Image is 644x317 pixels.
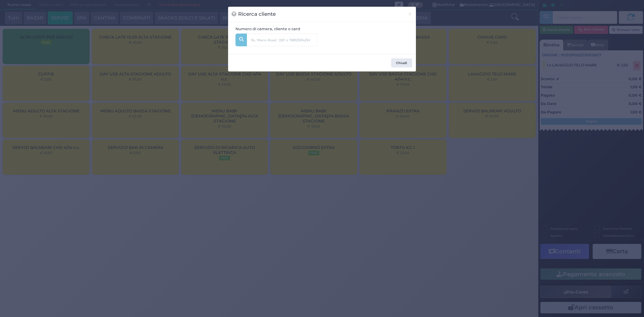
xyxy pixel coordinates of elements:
h3: Ricerca cliente [232,10,276,18]
label: Numero di camera, cliente o card [235,26,300,32]
input: Es. 'Mario Rossi', '220' o '108123234234' [247,34,317,46]
button: Chiudi [391,58,412,68]
button: Chiudi [404,7,416,22]
span: × [408,10,412,18]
